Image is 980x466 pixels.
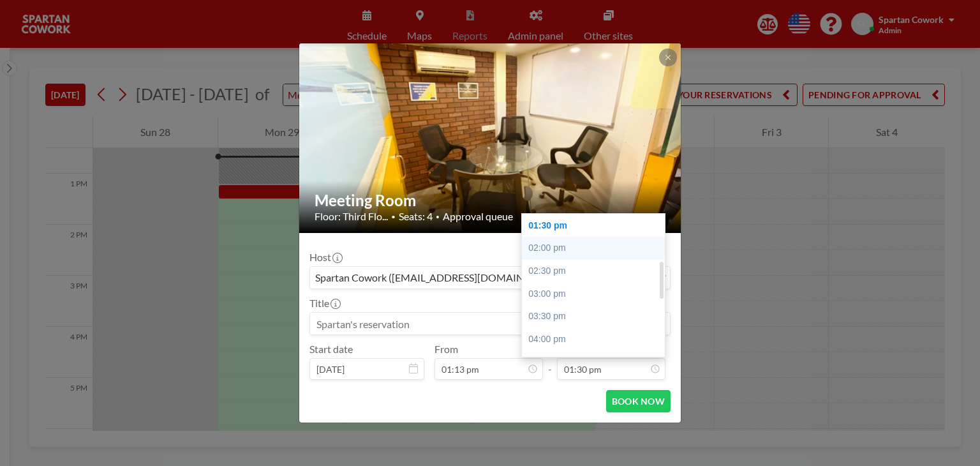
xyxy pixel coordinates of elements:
div: 02:30 pm [522,260,671,283]
input: Spartan's reservation [310,313,670,334]
div: 03:30 pm [522,305,671,328]
span: Seats: 4 [399,210,433,223]
span: • [436,213,440,221]
span: • [391,212,396,222]
label: From [434,343,458,356]
div: Search for option [310,267,670,289]
span: Floor: Third Flo... [315,210,388,223]
div: 04:30 pm [522,350,671,373]
span: Approval queue [443,210,513,223]
label: Start date [309,343,353,356]
button: BOOK NOW [606,390,671,412]
span: Spartan Cowork ([EMAIL_ADDRESS][DOMAIN_NAME]) [313,269,567,286]
div: 04:00 pm [522,328,671,351]
label: Host [309,251,341,264]
label: Title [309,297,339,310]
div: 02:00 pm [522,237,671,260]
div: 03:00 pm [522,283,671,306]
h2: Meeting Room [315,191,667,210]
div: 01:30 pm [522,214,671,237]
span: - [548,347,552,375]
